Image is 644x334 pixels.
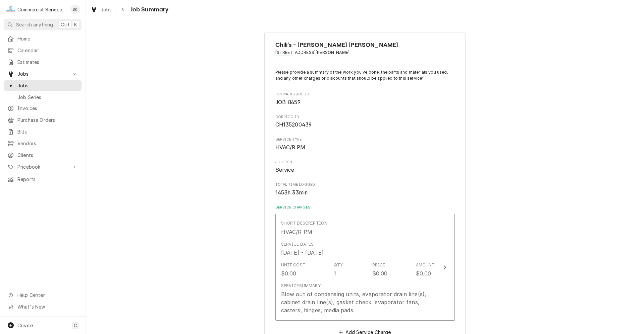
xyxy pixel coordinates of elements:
[281,290,435,314] div: Blow out of condensing units, evaporator drain line(s), cabinet drain line(s), gasket check, evap...
[4,33,82,44] a: Home
[275,144,305,151] span: HVAC/R PM
[281,249,324,257] div: [DATE] - [DATE]
[416,262,435,268] div: Amount
[281,269,297,277] div: $0.00
[17,35,78,42] span: Home
[17,140,78,147] span: Vendors
[275,137,455,151] div: Service Type
[17,176,78,183] span: Reports
[61,21,69,28] span: Ctrl
[4,138,82,149] a: Vendors
[275,69,455,82] p: Please provide a summary of the work you've done, the parts and materials you used, and any other...
[17,82,78,89] span: Jobs
[281,241,314,247] div: Service Dates
[275,167,294,173] span: Service
[4,19,82,30] button: Search anythingCtrlK
[101,6,112,13] span: Jobs
[17,128,78,135] span: Bills
[17,59,78,66] span: Estimates
[275,121,312,128] span: CH135200439
[275,99,301,105] span: JOB-8659
[275,50,455,56] span: Address
[275,166,455,174] span: Job Type
[4,289,82,301] a: Go to Help Center
[4,114,82,126] a: Purchase Orders
[275,189,455,197] span: Total Time Logged
[17,152,78,159] span: Clients
[372,262,385,268] div: Price
[88,4,115,15] a: Jobs
[275,137,455,142] span: Service Type
[4,57,82,68] a: Estimates
[17,323,33,328] span: Create
[275,144,455,152] span: Service Type
[275,182,455,187] span: Total Time Logged
[4,150,82,161] a: Clients
[275,98,455,106] span: Roopairs Job ID
[17,163,68,170] span: Pricebook
[4,161,82,172] a: Go to Pricebook
[17,47,78,54] span: Calendar
[16,21,53,28] span: Search anything
[74,21,77,28] span: K
[281,220,328,226] div: Short Description
[17,116,78,123] span: Purchase Orders
[275,40,455,61] div: Client Information
[4,80,82,91] a: Jobs
[4,45,82,56] a: Calendar
[17,105,78,112] span: Invoices
[17,291,77,299] span: Help Center
[17,94,78,101] span: Job Series
[275,40,455,50] span: Name
[4,301,82,312] a: Go to What's New
[372,269,388,277] div: $0.00
[275,205,455,210] label: Service Charges
[70,5,80,14] div: BK
[281,228,312,236] div: HVAC/R PM
[4,126,82,137] a: Bills
[275,92,455,106] div: Roopairs Job ID
[334,269,336,277] div: 1
[275,160,455,174] div: Job Type
[6,5,15,14] div: C
[275,114,455,120] span: Corrigo ID
[128,5,169,14] span: Job Summary
[275,214,455,321] button: Update Line Item
[4,174,82,185] a: Reports
[74,322,77,329] span: C
[4,68,82,79] a: Go to Jobs
[275,160,455,165] span: Job Type
[4,92,82,103] a: Job Series
[4,103,82,114] a: Invoices
[275,182,455,196] div: Total Time Logged
[17,6,67,13] div: Commercial Service Co.
[334,262,344,268] div: Qty.
[6,5,15,14] div: Commercial Service Co.'s Avatar
[416,269,431,277] div: $0.00
[275,121,455,129] span: Corrigo ID
[275,189,308,196] span: 1453h 33min
[70,5,80,14] div: Brian Key's Avatar
[275,92,455,97] span: Roopairs Job ID
[17,303,77,310] span: What's New
[281,262,306,268] div: Unit Cost
[275,114,455,129] div: Corrigo ID
[281,283,321,289] div: Service Summary
[17,70,68,77] span: Jobs
[118,4,128,15] button: Navigate back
